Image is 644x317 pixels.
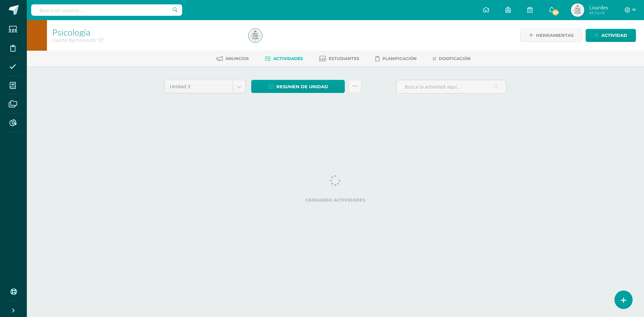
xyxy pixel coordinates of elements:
[265,53,303,64] a: Actividades
[52,37,240,43] div: Cuarto Bachillerato 'D'
[276,81,328,93] span: Resumen de unidad
[552,9,559,16] span: 740
[52,28,240,37] h1: Psicología
[31,4,182,16] input: Busca un usuario...
[382,56,417,61] span: Planificación
[589,10,608,16] span: Mi Perfil
[375,53,417,64] a: Planificación
[273,56,303,61] span: Actividades
[164,198,506,203] label: Cargando actividades
[396,80,506,93] input: Busca la actividad aquí...
[571,3,584,17] img: 2e90373c1913165f6fa34e04e15cc806.png
[586,29,636,42] a: Actividad
[225,56,249,61] span: Anuncios
[319,53,359,64] a: Estudiantes
[52,27,90,38] a: Psicología
[439,56,471,61] span: Dosificación
[170,80,228,93] span: Unidad 3
[251,80,345,93] a: Resumen de unidad
[165,80,246,93] a: Unidad 3
[536,29,574,42] span: Herramientas
[329,56,359,61] span: Estudiantes
[433,53,471,64] a: Dosificación
[216,53,249,64] a: Anuncios
[589,4,608,11] span: Lourdes
[249,29,262,42] img: 2e90373c1913165f6fa34e04e15cc806.png
[601,29,627,42] span: Actividad
[520,29,582,42] a: Herramientas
